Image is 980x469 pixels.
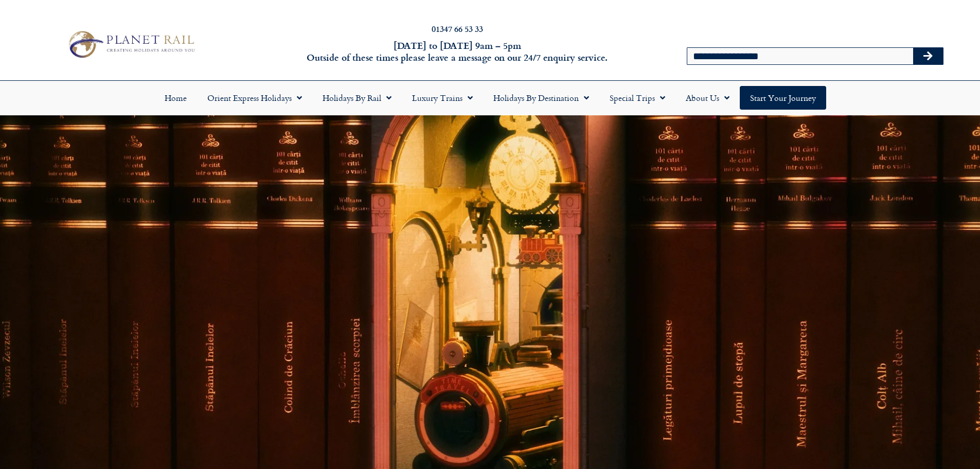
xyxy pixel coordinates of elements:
[154,86,197,110] a: Home
[402,86,483,110] a: Luxury Trains
[432,23,483,34] a: 01347 66 53 33
[599,86,675,110] a: Special Trips
[63,28,198,61] img: Planet Rail Train Holidays Logo
[740,86,826,110] a: Start your Journey
[675,86,740,110] a: About Us
[5,86,975,110] nav: Menu
[483,86,599,110] a: Holidays by Destination
[264,40,651,64] h6: [DATE] to [DATE] 9am – 5pm Outside of these times please leave a message on our 24/7 enquiry serv...
[312,86,402,110] a: Holidays by Rail
[913,48,943,64] button: Search
[197,86,312,110] a: Orient Express Holidays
